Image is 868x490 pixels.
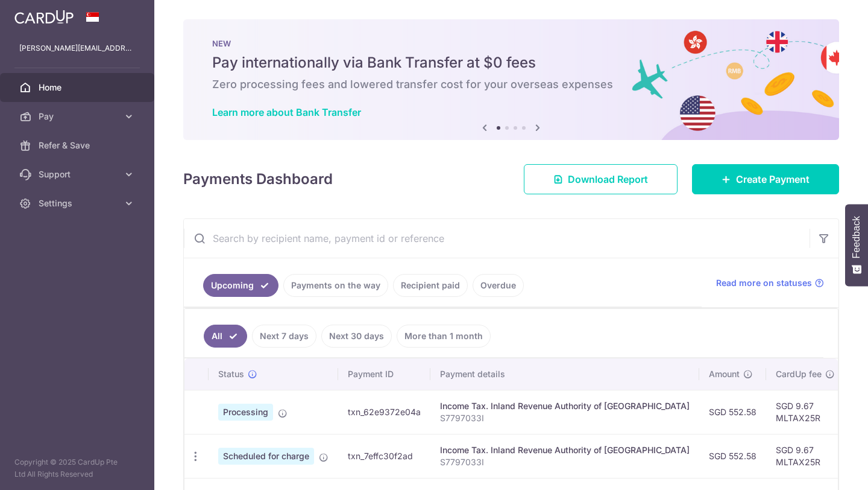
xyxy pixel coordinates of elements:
[440,400,690,412] div: Income Tax. Inland Revenue Authority of [GEOGRAPHIC_DATA]
[851,216,862,258] span: Feedback
[183,19,839,140] img: Bank transfer banner
[776,368,822,380] span: CardUp fee
[212,53,810,72] h5: Pay internationally via Bank Transfer at $0 fees
[19,42,135,54] p: [PERSON_NAME][EMAIL_ADDRESS][DOMAIN_NAME]
[184,219,810,258] input: Search by recipient name, payment id or reference
[283,274,388,297] a: Payments on the way
[716,277,812,289] span: Read more on statuses
[397,325,491,348] a: More than 1 month
[524,164,678,194] a: Download Report
[440,444,690,456] div: Income Tax. Inland Revenue Authority of [GEOGRAPHIC_DATA]
[204,325,247,348] a: All
[338,358,430,390] th: Payment ID
[440,412,690,424] p: S7797033I
[218,404,273,421] span: Processing
[321,325,392,348] a: Next 30 days
[845,204,868,286] button: Feedback - Show survey
[736,172,810,186] span: Create Payment
[473,274,524,297] a: Overdue
[709,368,740,380] span: Amount
[791,454,856,484] iframe: Opens a widget where you can find more information
[39,168,118,180] span: Support
[393,274,468,297] a: Recipient paid
[39,139,118,151] span: Refer & Save
[692,164,839,194] a: Create Payment
[430,358,699,390] th: Payment details
[252,325,316,348] a: Next 7 days
[218,368,244,380] span: Status
[568,172,648,186] span: Download Report
[212,39,810,48] p: NEW
[14,10,74,24] img: CardUp
[699,434,766,478] td: SGD 552.58
[440,456,690,468] p: S7797033I
[766,390,844,434] td: SGD 9.67 MLTAX25R
[699,390,766,434] td: SGD 552.58
[39,110,118,122] span: Pay
[39,197,118,209] span: Settings
[183,168,333,190] h4: Payments Dashboard
[212,77,810,92] h6: Zero processing fees and lowered transfer cost for your overseas expenses
[338,390,430,434] td: txn_62e9372e04a
[766,434,844,478] td: SGD 9.67 MLTAX25R
[716,277,824,289] a: Read more on statuses
[203,274,278,297] a: Upcoming
[218,448,314,465] span: Scheduled for charge
[39,81,118,94] span: Home
[212,106,361,118] a: Learn more about Bank Transfer
[338,434,430,478] td: txn_7effc30f2ad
